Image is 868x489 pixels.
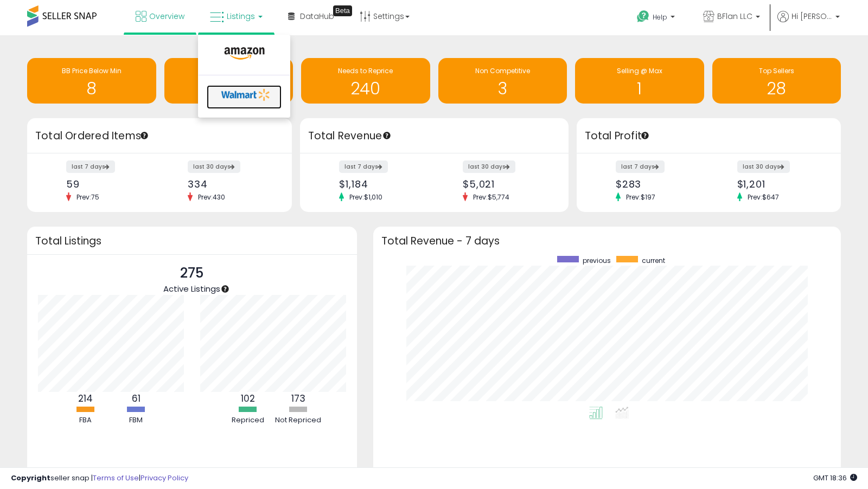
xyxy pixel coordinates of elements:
[35,237,349,245] h3: Total Listings
[381,237,833,245] h3: Total Revenue - 7 days
[621,192,661,202] span: Prev: $197
[163,263,220,284] p: 275
[813,473,857,483] span: 2025-10-14 18:36 GMT
[274,415,323,426] div: Not Repriced
[291,392,305,405] b: 173
[71,192,105,202] span: Prev: 75
[642,256,665,265] span: current
[737,178,822,190] div: $1,201
[62,66,122,75] span: BB Price Below Min
[617,66,662,75] span: Selling @ Max
[792,11,832,22] span: Hi [PERSON_NAME]
[583,256,611,265] span: previous
[438,58,567,104] a: Non Competitive 3
[636,10,650,23] i: Get Help
[33,80,151,98] h1: 8
[468,192,515,202] span: Prev: $5,774
[580,80,699,98] h1: 1
[339,178,426,190] div: $1,184
[35,128,284,144] h3: Total Ordered Items
[193,192,231,202] span: Prev: 430
[301,58,430,104] a: Needs to Reprice 240
[640,131,650,140] div: Tooltip anchor
[742,192,784,202] span: Prev: $647
[463,178,550,190] div: $5,021
[66,178,151,190] div: 59
[61,415,110,426] div: FBA
[220,284,230,294] div: Tooltip anchor
[718,80,836,98] h1: 28
[141,473,188,483] a: Privacy Policy
[188,178,272,190] div: 334
[227,11,255,22] span: Listings
[575,58,704,104] a: Selling @ Max 1
[78,392,93,405] b: 214
[27,58,156,104] a: BB Price Below Min 8
[164,58,293,104] a: Inventory Age 7
[653,12,667,22] span: Help
[93,473,139,483] a: Terms of Use
[300,11,334,22] span: DataHub
[112,415,161,426] div: FBM
[339,160,388,173] label: last 7 days
[616,178,700,190] div: $283
[717,11,752,22] span: BFlan LLC
[737,160,790,173] label: last 30 days
[163,283,220,294] span: Active Listings
[628,2,686,35] a: Help
[170,80,288,98] h1: 7
[139,131,149,140] div: Tooltip anchor
[11,473,50,483] strong: Copyright
[444,80,562,98] h1: 3
[475,66,530,75] span: Non Competitive
[338,66,393,75] span: Needs to Reprice
[759,66,794,75] span: Top Sellers
[382,131,392,140] div: Tooltip anchor
[308,128,560,144] h3: Total Revenue
[241,392,255,405] b: 102
[66,160,115,173] label: last 7 days
[333,5,352,16] div: Tooltip anchor
[344,192,388,202] span: Prev: $1,010
[616,160,665,173] label: last 7 days
[132,392,141,405] b: 61
[188,160,240,173] label: last 30 days
[712,58,841,104] a: Top Sellers 28
[463,160,515,173] label: last 30 days
[224,415,272,426] div: Repriced
[777,11,840,35] a: Hi [PERSON_NAME]
[307,80,425,98] h1: 240
[585,128,833,144] h3: Total Profit
[11,473,188,484] div: seller snap | |
[149,11,184,22] span: Overview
